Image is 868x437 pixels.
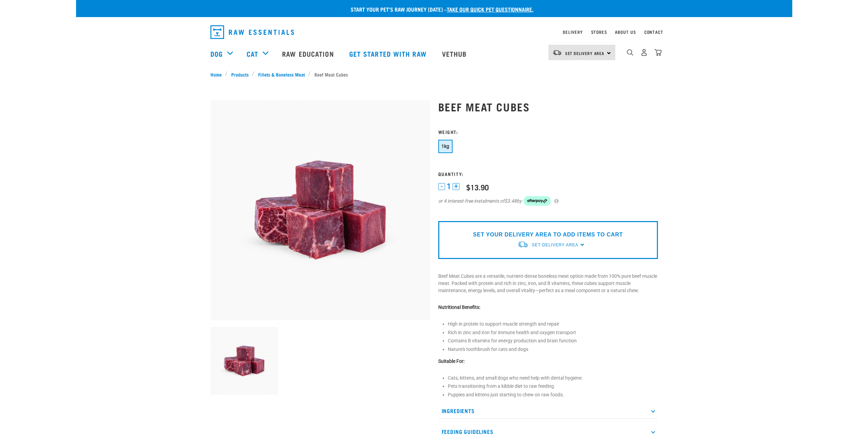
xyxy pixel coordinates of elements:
[275,40,342,67] a: Raw Education
[448,320,658,328] p: High in protein to support muscle strength and repair
[441,144,450,149] span: 1kg
[447,8,533,11] a: take our quick pet questionnaire.
[627,49,633,56] img: home-icon-1@2x.png
[565,52,605,54] span: Set Delivery Area
[210,71,225,78] a: Home
[591,31,607,33] a: Stores
[254,71,308,78] a: Fillets & Boneless Meat
[247,49,258,59] a: Cat
[438,273,658,294] p: Beef Meat Cubes are a versatile, nutrient-dense boneless meat option made from 100% pure beef mus...
[210,49,223,59] a: Dog
[438,403,658,419] p: Ingredients
[473,231,623,239] p: SET YOUR DELIVERY AREA TO ADD ITEMS TO CART
[438,358,465,364] strong: Suitable For:
[553,50,562,56] img: van-moving.png
[448,329,658,336] p: Rich in zinc and iron for immune health and oxygen transport
[448,346,658,353] p: Nature's toothbrush for cats and dogs
[342,40,435,67] a: Get started with Raw
[448,383,658,390] li: Pets transitioning from a kibble diet to raw feeding.
[448,374,658,382] li: Cats, kittens, and small dogs who need help with dental hygiene.
[453,183,459,190] button: +
[210,25,294,39] img: Raw Essentials Logo
[615,31,636,33] a: About Us
[438,129,658,134] h3: Weight:
[438,171,658,176] h3: Quantity:
[205,23,663,42] nav: dropdown navigation
[210,327,278,395] img: Beef Meat Cubes 1669
[438,140,453,153] button: 1kg
[210,71,658,78] nav: breadcrumbs
[532,243,578,247] span: Set Delivery Area
[517,241,528,248] img: van-moving.png
[641,49,648,56] img: user.png
[438,304,480,310] strong: Nutritional Benefits:
[210,100,430,320] img: Beef Meat Cubes 1669
[76,40,792,67] nav: dropdown navigation
[438,196,658,206] div: or 4 interest-free instalments of by
[524,196,551,206] img: Afterpay
[466,183,489,191] div: $13.90
[447,183,451,190] span: 1
[644,31,663,33] a: Contact
[227,71,252,78] a: Products
[81,5,797,13] p: Start your pet’s raw journey [DATE] –
[435,40,475,67] a: Vethub
[448,337,658,344] p: Contains B vitamins for energy production and brain function
[654,49,662,56] img: home-icon@2x.png
[504,197,517,205] span: $3.48
[563,31,583,33] a: Delivery
[448,391,658,398] li: Puppies and kittens just starting to chew on raw foods.
[438,100,658,113] h1: Beef Meat Cubes
[438,183,445,190] button: -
